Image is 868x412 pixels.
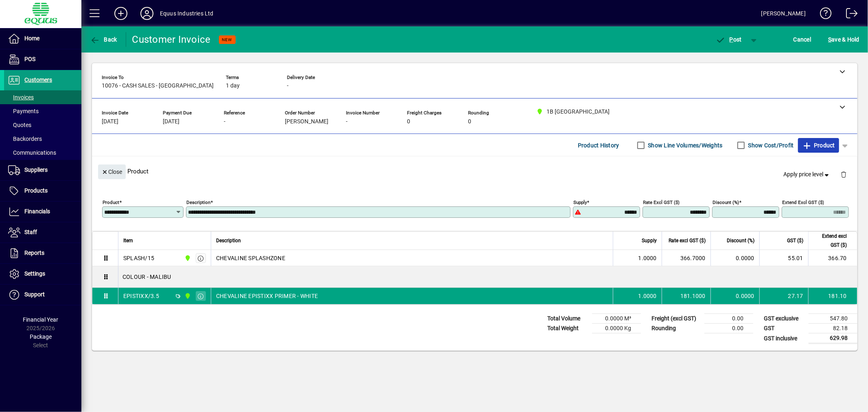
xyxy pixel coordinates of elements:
span: 1B BLENHEIM [182,254,192,263]
span: Item [123,236,133,245]
span: GST ($) [787,236,803,245]
button: Delete [834,164,853,184]
td: GST exclusive [760,314,809,324]
mat-label: Extend excl GST ($) [782,199,824,205]
td: 547.80 [809,314,857,324]
span: 1.0000 [638,254,657,262]
div: EPISTIXX/3.5 [123,292,159,300]
td: 0.00 [704,314,753,324]
div: Product [92,156,857,186]
span: Back [90,36,117,43]
td: 0.0000 [711,288,759,304]
button: Apply price level [781,167,834,182]
span: ost [715,36,742,43]
span: Settings [24,270,45,277]
span: CHEVALINE EPISTIXX PRIMER - WHITE [216,292,318,300]
button: Post [711,32,746,47]
app-page-header-button: Close [96,168,128,175]
td: 82.18 [809,324,857,333]
td: 0.0000 M³ [592,314,641,324]
td: Rounding [647,324,704,333]
span: Staff [24,229,37,235]
td: GST [760,324,809,333]
span: Supply [642,236,657,245]
div: SPLASH/15 [123,254,154,262]
span: Backorders [8,136,42,142]
td: 27.17 [759,288,808,304]
a: Suppliers [4,160,81,180]
td: 181.10 [808,288,857,304]
td: 629.98 [809,333,857,344]
span: Reports [24,250,44,256]
button: Cancel [791,32,813,47]
span: Rate excl GST ($) [669,236,706,245]
a: Knowledge Base [814,2,832,28]
div: Customer Invoice [132,33,211,46]
span: - [346,118,348,125]
span: Payments [8,108,39,114]
span: Financials [24,208,50,215]
span: Close [101,165,122,179]
button: Product [798,138,839,153]
button: Back [88,32,119,47]
span: Home [24,35,39,42]
a: Backorders [4,132,81,146]
span: Package [30,333,52,340]
td: Freight (excl GST) [647,314,704,324]
a: Logout [840,2,858,28]
span: Suppliers [24,167,48,173]
span: P [730,36,733,43]
span: CHEVALINE SPLASHZONE [216,254,285,262]
span: [DATE] [163,118,179,125]
span: Communications [8,149,56,156]
span: Apply price level [784,170,831,179]
td: 0.0000 Kg [592,324,641,333]
a: Staff [4,222,81,243]
span: Discount (%) [727,236,754,245]
span: - [287,83,289,89]
td: Total Weight [543,324,592,333]
a: Invoices [4,90,81,104]
a: Quotes [4,118,81,132]
span: Invoices [8,94,34,101]
td: 366.70 [808,250,857,266]
mat-label: Discount (%) [713,199,739,205]
a: Products [4,181,81,201]
button: Profile [134,6,160,21]
span: 1B BLENHEIM [182,291,192,300]
span: Quotes [8,122,31,128]
span: 1.0000 [638,292,657,300]
span: NEW [222,37,232,42]
div: 366.7000 [667,254,706,262]
span: 0 [407,118,410,125]
a: POS [4,49,81,70]
mat-label: Description [186,199,210,205]
span: Customers [24,77,52,83]
a: Home [4,28,81,49]
span: 0 [468,118,471,125]
div: 181.1000 [667,292,706,300]
span: 10076 - CASH SALES - [GEOGRAPHIC_DATA] [102,83,214,89]
span: - [224,118,225,125]
span: Description [216,236,241,245]
a: Reports [4,243,81,263]
span: Products [24,187,48,194]
div: [PERSON_NAME] [761,7,806,20]
mat-label: Supply [573,199,587,205]
div: Equus Industries Ltd [160,7,214,20]
a: Settings [4,264,81,284]
span: Product [802,139,835,152]
button: Close [98,164,126,179]
span: ave & Hold [828,33,859,46]
mat-label: Rate excl GST ($) [643,199,680,205]
mat-label: Product [103,199,119,205]
a: Financials [4,202,81,222]
td: 0.0000 [711,250,759,266]
td: GST inclusive [760,333,809,344]
app-page-header-button: Delete [834,171,853,178]
td: 55.01 [759,250,808,266]
td: Total Volume [543,314,592,324]
label: Show Line Volumes/Weights [647,141,723,149]
label: Show Cost/Profit [747,141,794,149]
span: S [828,36,831,43]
